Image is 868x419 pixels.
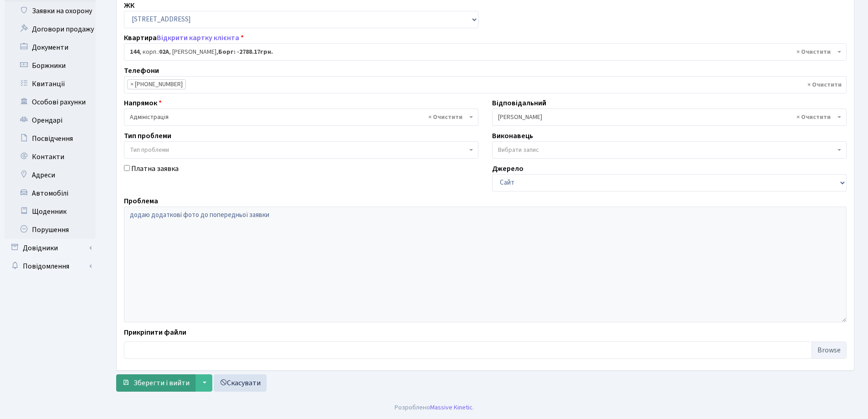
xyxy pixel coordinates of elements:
a: Адреси [5,166,96,184]
a: Відкрити картку клієнта [157,33,239,43]
label: Телефони [124,65,159,76]
a: Орендарі [5,111,96,129]
div: Розроблено . [395,403,474,413]
a: Довідники [5,239,96,257]
button: Зберегти і вийти [116,374,195,392]
span: Зберегти і вийти [134,378,190,388]
label: Напрямок [124,98,162,109]
span: Синельник С.В. [492,109,847,126]
span: Синельник С.В. [498,113,835,122]
li: +380937039192 [127,79,186,89]
span: Видалити всі елементи [807,80,842,89]
a: Massive Kinetic [430,403,473,412]
a: Документи [5,38,96,57]
textarea: додаю додаткові фото до попередньої заявки [124,207,847,322]
a: Договори продажу [5,20,96,38]
a: Повідомлення [5,257,96,275]
span: Адміністрація [124,109,478,126]
a: Автомобілі [5,184,96,202]
a: Щоденник [5,202,96,221]
b: 02А [159,47,169,57]
span: Адміністрація [130,113,467,122]
label: Джерело [492,163,524,174]
a: Порушення [5,221,96,239]
label: Тип проблеми [124,130,171,141]
a: Заявки на охорону [5,2,96,20]
span: Видалити всі елементи [428,113,462,122]
span: Видалити всі елементи [796,47,831,57]
a: Боржники [5,57,96,75]
a: Квитанції [5,75,96,93]
span: <b>144</b>, корп.: <b>02А</b>, Паньків Євгенія Павлівна, <b>Борг: -2788.17грн.</b> [124,43,847,61]
b: Борг: -2788.17грн. [218,47,273,57]
label: Прикріпити файли [124,327,186,338]
label: Проблема [124,196,158,207]
span: Вибрати запис [498,145,539,155]
label: Квартира [124,32,244,43]
label: Відповідальний [492,98,546,109]
a: Контакти [5,148,96,166]
span: <b>144</b>, корп.: <b>02А</b>, Паньків Євгенія Павлівна, <b>Борг: -2788.17грн.</b> [130,47,835,57]
span: × [130,80,134,89]
label: Платна заявка [131,163,179,174]
b: 144 [130,47,139,57]
a: Особові рахунки [5,93,96,111]
span: Видалити всі елементи [796,113,831,122]
label: Виконавець [492,130,533,141]
a: Скасувати [214,374,267,392]
a: Посвідчення [5,129,96,148]
span: Тип проблеми [130,145,169,155]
